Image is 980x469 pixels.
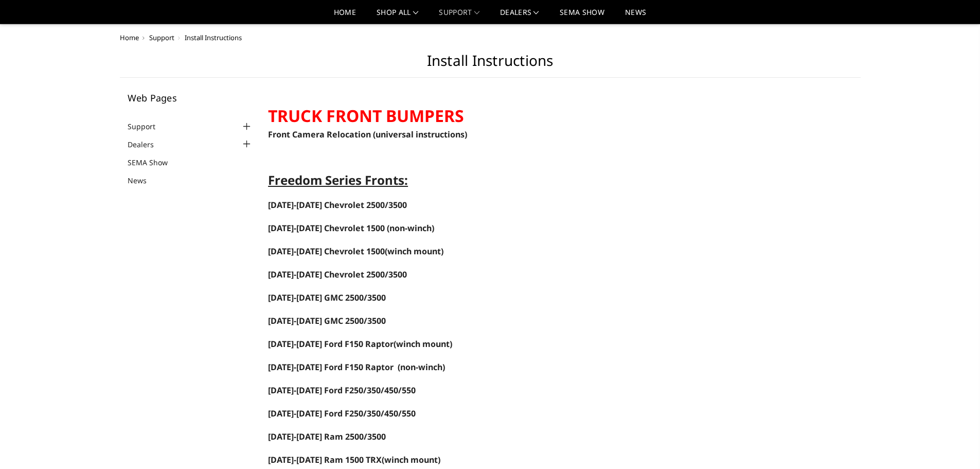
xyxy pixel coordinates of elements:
[120,52,861,78] h1: Install Instructions
[268,171,408,188] span: Freedom Series Fronts:
[128,93,253,102] h5: Web Pages
[128,139,167,150] a: Dealers
[334,9,356,24] a: Home
[268,385,416,396] a: [DATE]-[DATE] Ford F250/350/450/550
[560,9,604,24] a: SEMA Show
[120,33,139,42] a: Home
[128,121,168,132] a: Support
[268,455,382,465] a: [DATE]-[DATE] Ram 1500 TRX
[268,269,407,280] span: [DATE]-[DATE] Chevrolet 2500/3500
[268,292,386,303] a: [DATE]-[DATE] GMC 2500/3500
[128,157,181,168] a: SEMA Show
[268,315,386,326] span: [DATE]-[DATE] GMC 2500/3500
[268,408,416,419] span: [DATE]-[DATE] Ford F250/350/450/550
[625,9,646,24] a: News
[268,361,394,373] span: [DATE]-[DATE] Ford F150 Raptor
[268,105,464,127] strong: TRUCK FRONT BUMPERS
[439,9,479,24] a: Support
[377,9,418,24] a: shop all
[268,338,452,350] span: (winch mount)
[185,33,242,42] span: Install Instructions
[500,9,539,24] a: Dealers
[382,454,440,465] span: (winch mount)
[268,431,386,442] a: [DATE]-[DATE] Ram 2500/3500
[268,338,394,350] a: [DATE]-[DATE] Ford F150 Raptor
[128,175,159,186] a: News
[387,222,434,234] span: (non-winch)
[268,409,416,419] a: [DATE]-[DATE] Ford F250/350/450/550
[268,199,407,211] a: [DATE]-[DATE] Chevrolet 2500/3500
[268,222,385,234] span: [DATE]-[DATE] Chevrolet 1500
[268,129,467,140] a: Front Camera Relocation (universal instructions)
[268,223,385,233] a: [DATE]-[DATE] Chevrolet 1500
[398,361,445,373] span: (non-winch)
[268,316,386,326] a: [DATE]-[DATE] GMC 2500/3500
[268,362,394,372] a: [DATE]-[DATE] Ford F150 Raptor
[268,454,382,465] span: [DATE]-[DATE] Ram 1500 TRX
[268,246,385,257] a: [DATE]-[DATE] Chevrolet 1500
[268,270,407,280] a: [DATE]-[DATE] Chevrolet 2500/3500
[268,246,443,257] span: (winch mount)
[149,33,174,42] a: Support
